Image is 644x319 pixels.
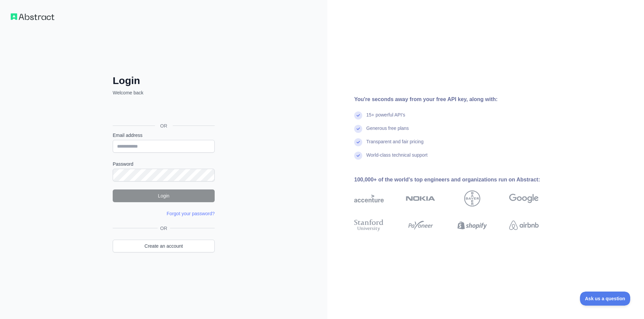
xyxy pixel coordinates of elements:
a: Forgot your password? [167,211,215,216]
label: Password [113,161,215,167]
div: World-class technical support [366,152,428,165]
iframe: Toggle Customer Support [580,292,631,306]
img: shopify [458,218,487,233]
div: Transparent and fair pricing [366,138,424,152]
p: Welcome back [113,89,215,96]
img: google [509,190,539,207]
label: Email address [113,132,215,139]
div: You're seconds away from your free API key, along with: [354,95,560,103]
img: Workflow [11,13,54,20]
div: Generous free plans [366,125,409,138]
img: check mark [354,125,362,133]
h2: Login [113,75,215,87]
img: bayer [464,190,480,207]
img: airbnb [509,218,539,233]
img: stanford university [354,218,384,233]
img: check mark [354,111,362,119]
img: accenture [354,190,384,207]
button: Login [113,189,215,202]
span: OR [155,123,173,129]
a: Create an account [113,240,215,252]
img: payoneer [406,218,435,233]
img: check mark [354,138,362,146]
img: check mark [354,152,362,160]
iframe: Sign in with Google Button [109,103,217,118]
img: nokia [406,190,435,207]
div: 100,000+ of the world's top engineers and organizations run on Abstract: [354,176,560,184]
div: 15+ powerful API's [366,111,405,125]
span: OR [158,225,170,232]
